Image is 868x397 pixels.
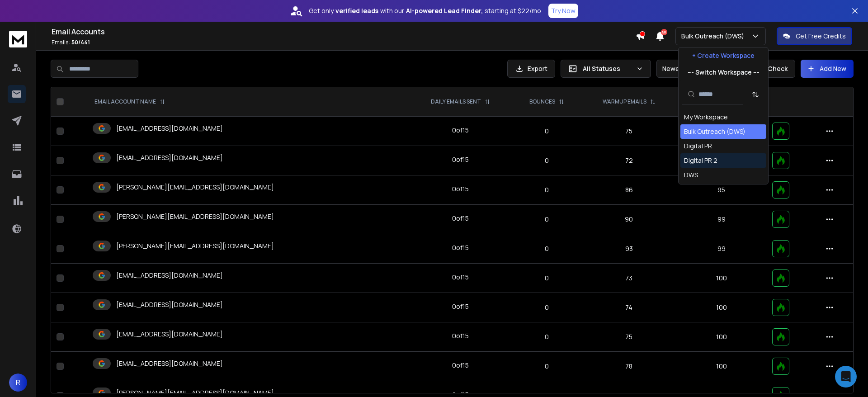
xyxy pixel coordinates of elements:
p: [EMAIL_ADDRESS][DOMAIN_NAME] [116,330,223,339]
p: [PERSON_NAME][EMAIL_ADDRESS][DOMAIN_NAME] [116,183,274,192]
p: [EMAIL_ADDRESS][DOMAIN_NAME] [116,153,223,162]
td: 93 [581,234,676,264]
td: 100 [676,352,767,381]
button: Sort by Sort A-Z [746,85,764,104]
div: EMAIL ACCOUNT NAME [94,98,165,105]
p: Bulk Outreach (DWS) [681,32,748,41]
td: 75 [581,117,676,146]
button: Get Free Credits [777,27,852,45]
h1: Email Accounts [52,26,636,37]
p: [EMAIL_ADDRESS][DOMAIN_NAME] [116,359,223,368]
div: 0 of 15 [452,155,469,164]
button: Try Now [548,4,578,18]
p: Emails : [52,39,636,46]
p: 0 [518,185,576,194]
div: 0 of 15 [452,331,469,340]
td: 72 [581,146,676,175]
button: Export [507,60,555,78]
p: 0 [518,215,576,224]
p: [EMAIL_ADDRESS][DOMAIN_NAME] [116,271,223,280]
div: 0 of 15 [452,184,469,194]
p: [PERSON_NAME][EMAIL_ADDRESS][DOMAIN_NAME] [116,212,274,221]
button: Newest [656,60,715,78]
p: 0 [518,127,576,136]
p: 0 [518,274,576,283]
p: Get Free Credits [796,32,846,41]
p: [PERSON_NAME][EMAIL_ADDRESS][DOMAIN_NAME] [116,241,274,250]
p: [EMAIL_ADDRESS][DOMAIN_NAME] [116,300,223,309]
td: 73 [581,264,676,293]
td: 78 [581,352,676,381]
td: 90 [581,205,676,234]
div: Bulk Outreach (DWS) [684,127,745,136]
div: 0 of 15 [452,214,469,223]
td: 75 [581,322,676,352]
div: 0 of 15 [452,302,469,311]
td: 100 [676,264,767,293]
strong: verified leads [335,6,378,15]
strong: AI-powered Lead Finder, [406,6,483,15]
td: 95 [676,175,767,205]
p: + Create Workspace [692,51,755,60]
div: Digital PR 2 [684,156,717,165]
button: R [9,373,27,392]
td: 95 [676,146,767,175]
div: 0 of 15 [452,126,469,135]
p: Try Now [551,6,576,15]
p: 0 [518,362,576,371]
p: Get only with our starting at $22/mo [309,6,541,15]
div: Open Intercom Messenger [835,366,857,388]
td: 95 [676,117,767,146]
p: 0 [518,156,576,165]
p: 0 [518,303,576,312]
td: 99 [676,234,767,264]
p: WARMUP EMAILS [603,98,646,105]
span: 50 [661,29,667,35]
p: --- Switch Workspace --- [688,68,759,77]
div: 0 of 15 [452,243,469,252]
td: 99 [676,205,767,234]
div: 0 of 15 [452,361,469,370]
p: 0 [518,244,576,253]
div: My Workspace [684,113,728,122]
button: Add New [801,60,854,78]
td: 100 [676,293,767,322]
div: DWS [684,170,698,180]
td: 100 [676,322,767,352]
span: 50 / 441 [71,38,90,46]
button: + Create Workspace [679,47,768,64]
p: [EMAIL_ADDRESS][DOMAIN_NAME] [116,124,223,133]
p: All Statuses [583,64,632,73]
p: 0 [518,332,576,341]
td: 86 [581,175,676,205]
p: DAILY EMAILS SENT [431,98,481,105]
td: 74 [581,293,676,322]
div: Digital PR [684,142,712,151]
img: logo [9,31,27,47]
p: BOUNCES [529,98,555,105]
div: 0 of 15 [452,273,469,282]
